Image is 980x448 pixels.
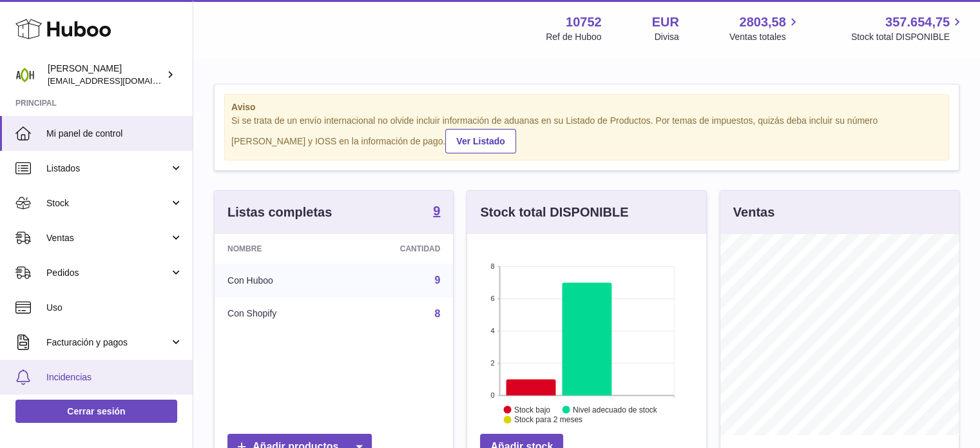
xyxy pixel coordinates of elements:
text: 6 [491,295,495,302]
a: Ver Listado [445,129,515,153]
text: 4 [491,327,495,335]
span: Ventas totales [729,31,801,43]
th: Nombre [215,234,341,264]
span: Ventas [46,232,169,244]
strong: EUR [652,14,679,31]
span: Uso [46,302,183,314]
text: Nivel adecuado de stock [573,405,658,414]
span: 357.654,75 [885,14,950,31]
span: Mi panel de control [46,128,183,140]
span: Stock [46,197,169,209]
h3: Stock total DISPONIBLE [480,204,628,221]
strong: 10752 [566,14,602,31]
td: Con Shopify [215,297,341,331]
strong: 9 [433,204,440,217]
a: 357.654,75 Stock total DISPONIBLE [851,14,965,43]
text: 8 [491,262,495,270]
span: 2803,58 [739,14,785,31]
h3: Listas completas [227,204,332,221]
span: Pedidos [46,267,169,279]
span: Listados [46,162,169,175]
th: Cantidad [341,234,454,264]
h3: Ventas [733,204,774,221]
text: 2 [491,359,495,367]
div: Divisa [655,31,679,43]
span: Facturación y pagos [46,336,169,349]
span: Incidencias [46,371,183,384]
img: ventas@adaptohealue.com [15,65,35,84]
td: Con Huboo [215,264,341,297]
a: 9 [433,204,440,220]
text: 0 [491,391,495,399]
div: Ref de Huboo [546,31,601,43]
a: 2803,58 Ventas totales [729,14,801,43]
a: 8 [434,308,440,319]
text: Stock para 2 meses [514,415,582,424]
div: Si se trata de un envío internacional no olvide incluir información de aduanas en su Listado de P... [231,115,942,153]
a: Cerrar sesión [15,400,177,423]
strong: Aviso [231,101,942,113]
text: Stock bajo [514,405,550,414]
span: Stock total DISPONIBLE [851,31,965,43]
div: [PERSON_NAME] [48,63,164,87]
a: 9 [434,275,440,286]
span: [EMAIL_ADDRESS][DOMAIN_NAME] [48,75,189,86]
